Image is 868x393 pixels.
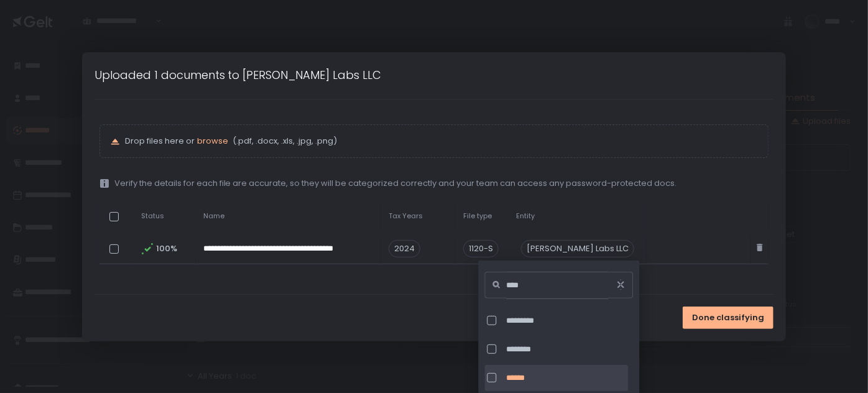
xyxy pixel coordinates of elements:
p: Drop files here or [125,136,759,147]
span: (.pdf, .docx, .xls, .jpg, .png) [231,136,338,147]
span: 100% [156,243,176,254]
span: Entity [516,211,535,221]
span: 2024 [389,240,420,257]
span: Name [203,211,224,221]
div: 1120-S [463,240,499,257]
span: Verify the details for each file are accurate, so they will be categorized correctly and your tea... [114,178,677,189]
button: Done classifying [683,307,773,329]
span: browse [197,135,228,147]
span: File type [463,211,492,221]
span: Status [141,211,164,221]
span: Done classifying [692,312,764,323]
h1: Uploaded 1 documents to [PERSON_NAME] Labs LLC [95,67,382,83]
div: [PERSON_NAME] Labs LLC [521,240,634,257]
span: Tax Years [389,211,423,221]
button: browse [197,136,228,147]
